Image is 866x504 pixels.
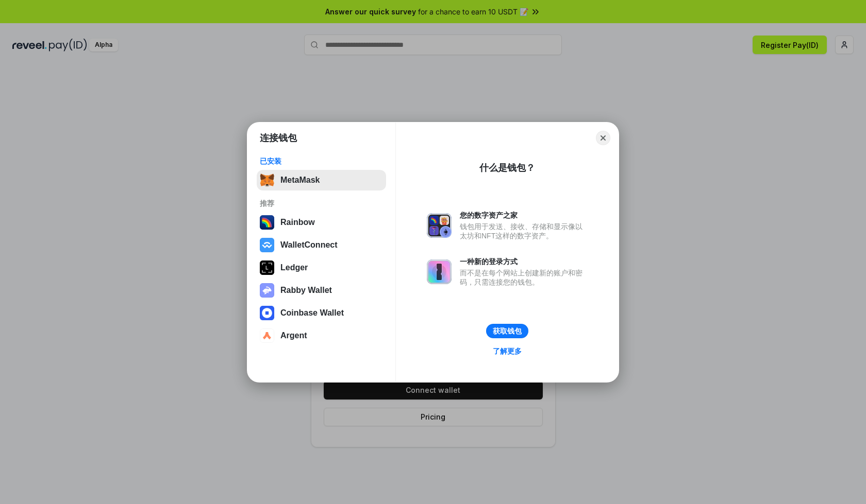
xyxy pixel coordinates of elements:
[260,173,274,187] img: svg+xml,%3Csvg%20fill%3D%22none%22%20height%3D%2233%22%20viewBox%3D%220%200%2035%2033%22%20width%...
[280,286,332,295] div: Rabby Wallet
[596,131,610,145] button: Close
[257,303,386,323] button: Coinbase Wallet
[260,215,274,230] img: svg+xml,%3Csvg%20width%3D%22120%22%20height%3D%22120%22%20viewBox%3D%220%200%20120%20120%22%20fil...
[260,306,274,320] img: svg+xml,%3Csvg%20width%3D%2228%22%20height%3D%2228%22%20viewBox%3D%220%200%2028%2028%22%20fill%3D...
[260,132,297,144] h1: 连接钱包
[280,218,315,227] div: Rainbow
[260,260,274,275] img: svg+xml,%3Csvg%20xmlns%3D%22http%3A%2F%2Fwww.w3.org%2F2000%2Fsvg%22%20width%3D%2228%22%20height%3...
[257,257,386,278] button: Ledger
[260,238,274,252] img: svg+xml,%3Csvg%20width%3D%2228%22%20height%3D%2228%22%20viewBox%3D%220%200%2028%2028%22%20fill%3D...
[479,162,535,174] div: 什么是钱包？
[280,263,308,272] div: Ledger
[280,308,344,318] div: Coinbase Wallet
[257,212,386,233] button: Rainbow
[487,344,528,358] a: 了解更多
[427,259,452,284] img: svg+xml,%3Csvg%20xmlns%3D%22http%3A%2F%2Fwww.w3.org%2F2000%2Fsvg%22%20fill%3D%22none%22%20viewBox...
[460,211,588,220] div: 您的数字资产之家
[427,213,452,238] img: svg+xml,%3Csvg%20xmlns%3D%22http%3A%2F%2Fwww.w3.org%2F2000%2Fsvg%22%20fill%3D%22none%22%20viewBox...
[257,325,386,346] button: Argent
[260,283,274,298] img: svg+xml,%3Csvg%20xmlns%3D%22http%3A%2F%2Fwww.w3.org%2F2000%2Fsvg%22%20fill%3D%22none%22%20viewBox...
[280,176,320,185] div: MetaMask
[486,324,528,338] button: 获取钱包
[257,170,386,190] button: MetaMask
[460,257,588,266] div: 一种新的登录方式
[460,222,588,240] div: 钱包用于发送、接收、存储和显示像以太坊和NFT这样的数字资产。
[260,199,383,208] div: 推荐
[257,280,386,301] button: Rabby Wallet
[460,268,588,287] div: 而不是在每个网站上创建新的账户和密码，只需连接您的钱包。
[260,157,383,166] div: 已安装
[280,331,307,340] div: Argent
[260,328,274,343] img: svg+xml,%3Csvg%20width%3D%2228%22%20height%3D%2228%22%20viewBox%3D%220%200%2028%2028%22%20fill%3D...
[493,326,522,336] div: 获取钱包
[493,346,522,356] div: 了解更多
[280,240,338,250] div: WalletConnect
[257,235,386,255] button: WalletConnect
